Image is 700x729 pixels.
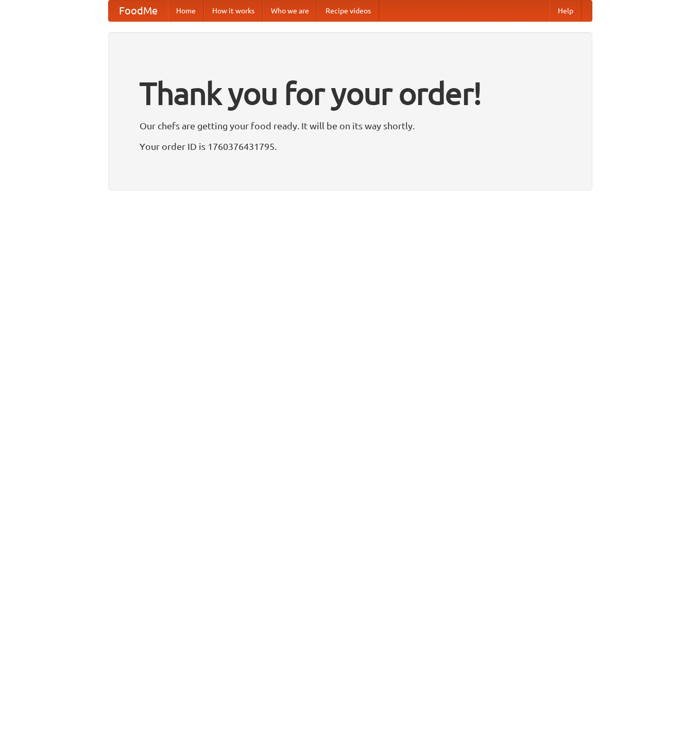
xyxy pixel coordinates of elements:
a: Who we are [263,1,317,21]
a: Help [550,1,582,21]
p: Our chefs are getting your food ready. It will be on its way shortly. [140,118,561,133]
a: FoodMe [109,1,168,21]
h1: Thank you for your order! [140,69,561,118]
p: Your order ID is 1760376431795. [140,139,561,154]
a: Home [168,1,204,21]
a: How it works [204,1,263,21]
a: Recipe videos [317,1,379,21]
